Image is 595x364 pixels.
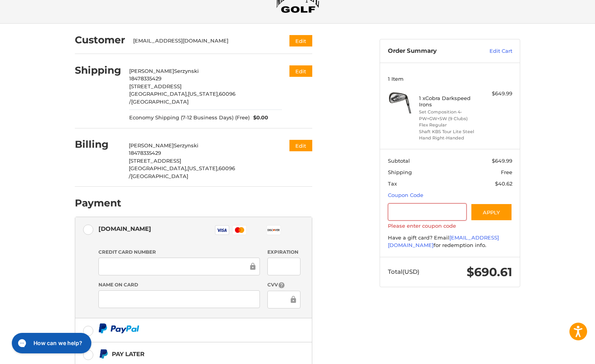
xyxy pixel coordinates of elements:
[267,249,300,256] label: Expiration
[250,114,269,122] span: $0.00
[129,142,174,149] span: [PERSON_NAME]
[188,91,219,97] span: [US_STATE],
[388,223,512,229] label: Please enter coupon code
[495,180,512,187] span: $40.62
[129,83,182,89] span: [STREET_ADDRESS]
[98,349,108,359] img: Pay Later icon
[129,68,174,74] span: [PERSON_NAME]
[388,47,473,55] h3: Order Summary
[289,65,312,77] button: Edit
[388,169,412,175] span: Shipping
[471,203,512,221] button: Apply
[129,75,161,82] span: 18478335429
[388,158,410,164] span: Subtotal
[419,109,479,122] li: Set Composition 4-PW+GW+SW (9 Clubs)
[289,140,312,151] button: Edit
[129,91,188,97] span: [GEOGRAPHIC_DATA],
[8,330,94,356] iframe: Gorgias live chat messenger
[187,165,219,171] span: [US_STATE],
[98,222,151,235] div: [DOMAIN_NAME]
[481,90,512,98] div: $649.99
[98,323,139,333] img: PayPal icon
[419,135,479,141] li: Hand Right-Handed
[419,95,479,108] h4: 1 x Cobra Darkspeed Irons
[388,203,467,221] input: Gift Certificate or Coupon Code
[174,142,198,149] span: Serzynski
[388,76,512,82] h3: 1 Item
[112,347,263,360] div: Pay Later
[419,128,479,135] li: Shaft KBS Tour Lite Steel
[388,192,423,198] a: Coupon Code
[129,165,235,179] span: 60096 /
[388,180,397,187] span: Tax
[129,114,250,122] span: Economy Shipping (7-12 Business Days) (Free)
[75,197,121,209] h2: Payment
[131,98,189,105] span: [GEOGRAPHIC_DATA]
[133,37,274,45] div: [EMAIL_ADDRESS][DOMAIN_NAME]
[129,158,181,164] span: [STREET_ADDRESS]
[75,34,125,46] h2: Customer
[388,268,419,275] span: Total (USD)
[131,173,188,179] span: [GEOGRAPHIC_DATA]
[267,281,300,289] label: CVV
[388,234,512,249] div: Have a gift card? Email for redemption info.
[492,158,512,164] span: $649.99
[98,281,260,288] label: Name on Card
[98,249,260,256] label: Credit Card Number
[467,265,512,279] span: $690.61
[129,165,187,171] span: [GEOGRAPHIC_DATA],
[289,35,312,46] button: Edit
[501,169,512,175] span: Free
[129,91,235,105] span: 60096 /
[75,138,121,150] h2: Billing
[473,47,512,55] a: Edit Cart
[174,68,199,74] span: Serzynski
[419,122,479,128] li: Flex Regular
[75,64,121,76] h2: Shipping
[129,150,161,156] span: 18478335429
[530,343,595,364] iframe: Google Customer Reviews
